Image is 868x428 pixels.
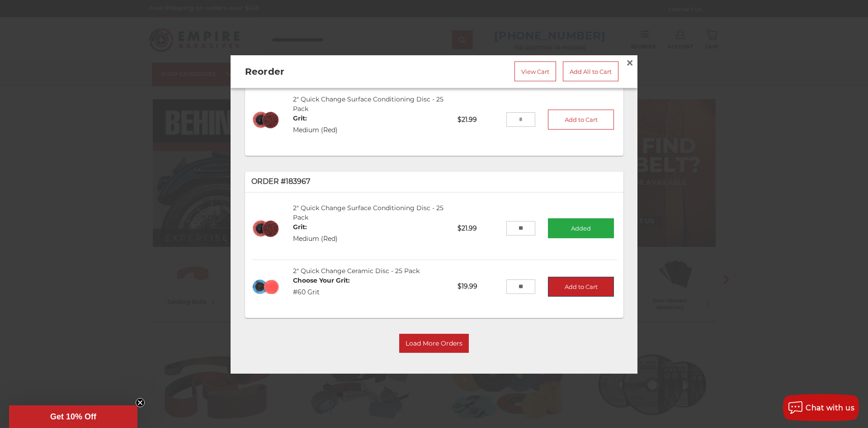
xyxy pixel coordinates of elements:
a: 2" Quick Change Surface Conditioning Disc - 25 Pack [293,96,443,113]
dt: Grit: [293,114,338,124]
p: Order #183967 [251,177,617,188]
button: Load More Orders [399,334,469,353]
a: View Cart [514,61,556,81]
img: 2 [251,106,281,135]
img: 2 [251,214,281,244]
dt: Choose Your Grit: [293,276,350,286]
a: 2" Quick Change Surface Conditioning Disc - 25 Pack [293,204,443,222]
img: 2 [251,272,281,302]
button: Add to Cart [548,110,614,130]
p: $19.99 [451,276,506,298]
a: 2" Quick Change Ceramic Disc - 25 Pack [293,267,420,275]
button: Add to Cart [548,277,614,297]
div: Get 10% OffClose teaser [9,405,137,428]
button: Close teaser [136,398,145,407]
p: $21.99 [451,109,506,131]
h2: Reorder [245,64,394,78]
p: $21.99 [451,217,506,240]
dd: Medium (Red) [293,235,338,244]
a: Close [623,55,637,70]
button: Added [548,219,614,239]
span: × [626,53,634,71]
span: Chat with us [806,404,854,412]
span: Get 10% Off [50,412,96,421]
dd: Medium (Red) [293,126,338,135]
button: Chat with us [783,394,859,421]
dt: Grit: [293,223,338,232]
a: Add All to Cart [563,61,618,81]
dd: #60 Grit [293,288,350,298]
